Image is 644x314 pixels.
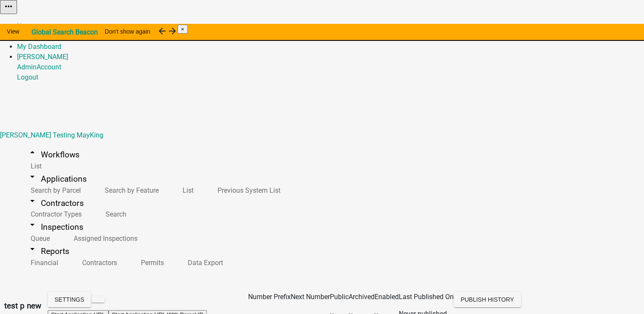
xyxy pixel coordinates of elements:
[27,220,37,230] i: arrow_drop_down
[17,145,90,165] a: arrow_drop_upWorkflows
[17,73,38,81] a: Logout
[98,24,157,39] button: Don't show again
[4,300,41,312] h3: test p new
[17,205,92,223] a: Contractor Types
[127,254,174,272] a: Permits
[48,292,91,307] button: Settings
[69,254,127,272] a: Contractors
[349,292,375,302] p: Archived
[177,25,188,34] button: Close
[454,292,521,307] button: Publish History
[17,62,644,83] div: [PERSON_NAME]
[27,147,37,157] i: arrow_drop_up
[92,205,137,223] a: Search
[17,22,35,30] a: Home
[454,296,521,304] wm-modal-confirm: Workflow Publish History
[330,292,349,302] p: Public
[17,241,80,261] a: arrow_drop_downReports
[37,63,61,71] a: Account
[17,53,68,61] a: [PERSON_NAME]
[17,254,69,272] a: Financial
[169,181,204,200] a: List
[291,292,330,302] p: Next Number
[17,217,94,237] a: arrow_drop_downInspections
[181,26,184,32] span: ×
[17,63,37,71] a: Admin
[60,229,148,248] a: Assigned Inspections
[17,157,52,175] a: List
[27,196,37,206] i: arrow_drop_down
[204,181,291,200] a: Previous System List
[17,193,94,213] a: arrow_drop_downContractors
[248,292,291,302] p: Number Prefix
[27,244,37,254] i: arrow_drop_down
[91,181,169,200] a: Search by Feature
[17,43,61,51] a: My Dashboard
[17,169,97,189] a: arrow_drop_downApplications
[27,171,37,182] i: arrow_drop_down
[3,1,14,11] i: more_horiz
[167,26,177,36] i: arrow_forward
[399,292,454,302] p: Last Published On
[174,254,233,272] a: Data Export
[31,28,98,36] strong: Global Search Beacon
[17,229,60,248] a: Queue
[157,26,167,36] i: arrow_back
[375,292,399,302] p: Enabled
[17,181,91,200] a: Search by Parcel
